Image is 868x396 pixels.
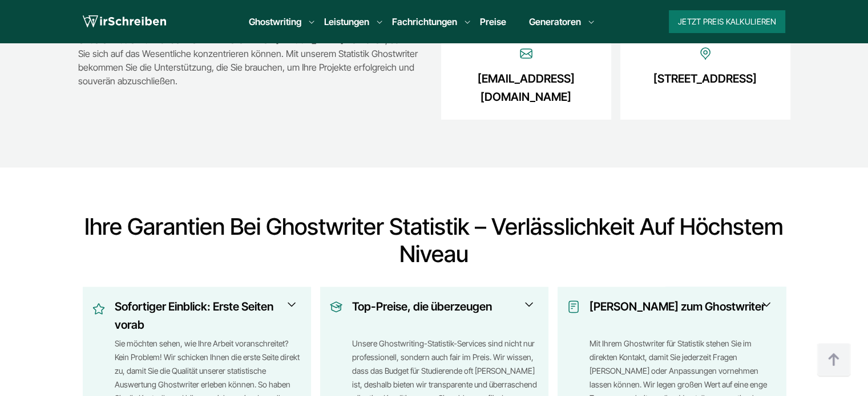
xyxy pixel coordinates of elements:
a: Preise [480,16,506,27]
h3: Sofortiger Einblick: Erste Seiten vorab [115,297,294,334]
h3: Top-Preise, die überzeugen [352,297,532,334]
img: Top-Preise, die überzeugen [329,300,343,313]
h3: [PERSON_NAME] zum Ghostwriter [590,297,769,334]
a: [EMAIL_ADDRESS][DOMAIN_NAME] [458,70,595,106]
h2: Ihre Garantien bei Ghostwriter Statistik – Verlässlichkeit auf höchstem Niveau [78,213,790,268]
button: Jetzt Preis kalkulieren [669,10,785,33]
img: Sofortiger Einblick: Erste Seiten vorab [92,300,106,318]
img: button top [817,343,851,377]
img: Icon [699,47,712,60]
p: Unsere Mission ist klar definiert: Wir wollen Ihnen [PERSON_NAME] frei halten, damit Sie sich auf... [78,33,418,88]
img: Icon [519,47,533,60]
a: Fachrichtungen [392,15,457,28]
a: Generatoren [529,15,581,28]
a: [STREET_ADDRESS] [653,70,757,88]
img: Enger Draht zum Ghostwriter [567,300,580,313]
a: Leistungen [324,15,369,28]
img: logo wirschreiben [83,13,166,30]
a: Ghostwriting [249,15,301,28]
